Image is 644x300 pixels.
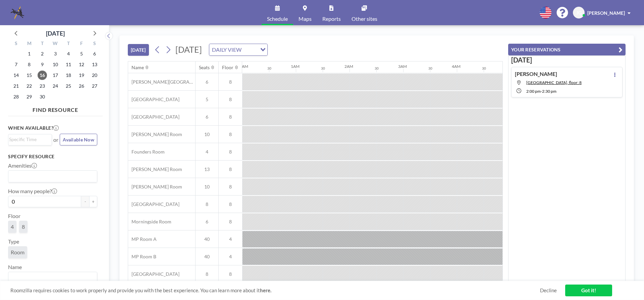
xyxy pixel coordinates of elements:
span: 8 [219,271,242,277]
span: Monday, September 8, 2025 [24,60,34,69]
span: [GEOGRAPHIC_DATA] [128,96,179,102]
div: Search for option [8,272,97,284]
span: 8 [219,96,242,102]
label: How many people? [8,188,57,195]
button: YOUR RESERVATIONS [508,44,626,55]
span: DAILY VIEW [211,45,243,54]
h4: FIND RESOURCE [8,104,103,113]
span: Sunday, September 7, 2025 [11,60,21,69]
div: Search for option [209,44,267,55]
span: Monday, September 22, 2025 [24,81,34,91]
div: F [75,40,88,48]
span: Saturday, September 6, 2025 [90,49,99,58]
span: Other sites [352,16,377,22]
span: or [53,136,58,143]
span: Maps [299,16,312,22]
span: Available Now [63,137,94,142]
span: - [541,89,542,94]
span: 2:00 PM [526,89,541,94]
span: Monday, September 15, 2025 [24,71,34,80]
span: 8 [22,223,25,230]
div: 30 [267,66,271,71]
button: [DATE] [128,44,149,56]
span: Founders Room [128,149,165,155]
span: [PERSON_NAME] [587,10,625,16]
img: organization-logo [11,6,24,19]
span: 13 [196,166,218,172]
span: 8 [196,201,218,207]
span: Thursday, September 18, 2025 [64,71,73,80]
div: S [10,40,23,48]
span: Wednesday, September 24, 2025 [51,81,60,91]
button: - [81,196,89,207]
span: Wednesday, September 17, 2025 [51,71,60,80]
div: T [62,40,75,48]
span: MP Room B [128,254,156,260]
span: Room [11,249,24,256]
span: Reports [322,16,341,22]
span: Tuesday, September 2, 2025 [38,49,47,58]
input: Search for option [9,172,93,181]
span: Saturday, September 20, 2025 [90,71,99,80]
span: 8 [196,271,218,277]
span: Thursday, September 11, 2025 [64,60,73,69]
span: Tuesday, September 23, 2025 [38,81,47,91]
span: 6 [196,114,218,120]
div: 4AM [452,64,461,69]
span: JG [576,10,582,16]
span: Friday, September 26, 2025 [77,81,86,91]
span: Tuesday, September 16, 2025 [38,71,47,80]
span: 5 [196,96,218,102]
span: 8 [219,219,242,225]
label: Type [8,238,19,245]
span: West End Room, floor: 8 [526,80,582,85]
span: 4 [11,223,14,230]
div: Search for option [8,171,97,182]
div: Floor [222,65,233,71]
div: 30 [482,66,486,71]
span: Wednesday, September 10, 2025 [51,60,60,69]
span: Tuesday, September 9, 2025 [38,60,47,69]
div: W [49,40,62,48]
span: Sunday, September 14, 2025 [11,71,21,80]
span: [DATE] [175,44,202,54]
span: 40 [196,254,218,260]
span: [PERSON_NAME] Room [128,184,182,190]
span: Roomzilla requires cookies to work properly and provide you with the best experience. You can lea... [10,287,540,294]
button: + [89,196,97,207]
span: [GEOGRAPHIC_DATA] [128,114,179,120]
label: Name [8,264,22,270]
span: Sunday, September 21, 2025 [11,81,21,91]
span: Thursday, September 4, 2025 [64,49,73,58]
span: [PERSON_NAME] Room [128,166,182,172]
span: MP Room A [128,236,157,242]
div: 12AM [237,64,248,69]
span: Tuesday, September 30, 2025 [38,92,47,101]
span: Monday, September 29, 2025 [24,92,34,101]
input: Search for option [9,273,93,282]
div: 30 [428,66,432,71]
span: [PERSON_NAME] Room [128,131,182,137]
a: Decline [540,287,557,294]
span: 8 [219,166,242,172]
span: 6 [196,79,218,85]
span: 8 [219,184,242,190]
span: Saturday, September 27, 2025 [90,81,99,91]
label: Floor [8,213,20,219]
span: [GEOGRAPHIC_DATA] [128,201,179,207]
div: M [23,40,36,48]
input: Search for option [244,45,256,54]
div: Search for option [8,134,52,144]
span: 8 [219,201,242,207]
span: [PERSON_NAME][GEOGRAPHIC_DATA] [128,79,195,85]
span: Schedule [267,16,288,22]
span: 8 [219,149,242,155]
span: Monday, September 1, 2025 [24,49,34,58]
span: 10 [196,131,218,137]
div: T [36,40,49,48]
div: 30 [375,66,379,71]
div: [DATE] [46,29,65,38]
div: 3AM [398,64,407,69]
span: 8 [219,114,242,120]
span: 40 [196,236,218,242]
